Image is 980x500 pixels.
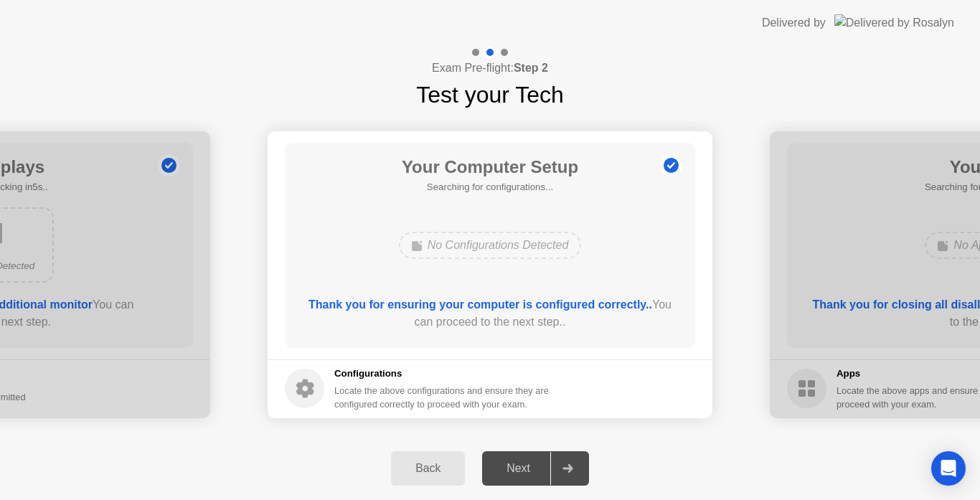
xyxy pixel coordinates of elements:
[399,232,582,259] div: No Configurations Detected
[762,14,826,32] div: Delivered by
[306,296,675,331] div: You can proceed to the next step..
[416,77,564,112] h1: Test your Tech
[402,154,578,180] h1: Your Computer Setup
[395,462,461,475] div: Back
[834,14,954,31] img: Delivered by Rosalyn
[334,384,552,411] div: Locate the above configurations and ensure they are configured correctly to proceed with your exam.
[486,462,550,475] div: Next
[334,367,552,381] h5: Configurations
[432,60,548,77] h4: Exam Pre-flight:
[308,298,652,311] b: Thank you for ensuring your computer is configured correctly..
[514,62,548,74] b: Step 2
[402,180,578,194] h5: Searching for configurations...
[391,451,465,486] button: Back
[931,451,966,486] div: Open Intercom Messenger
[482,451,589,486] button: Next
